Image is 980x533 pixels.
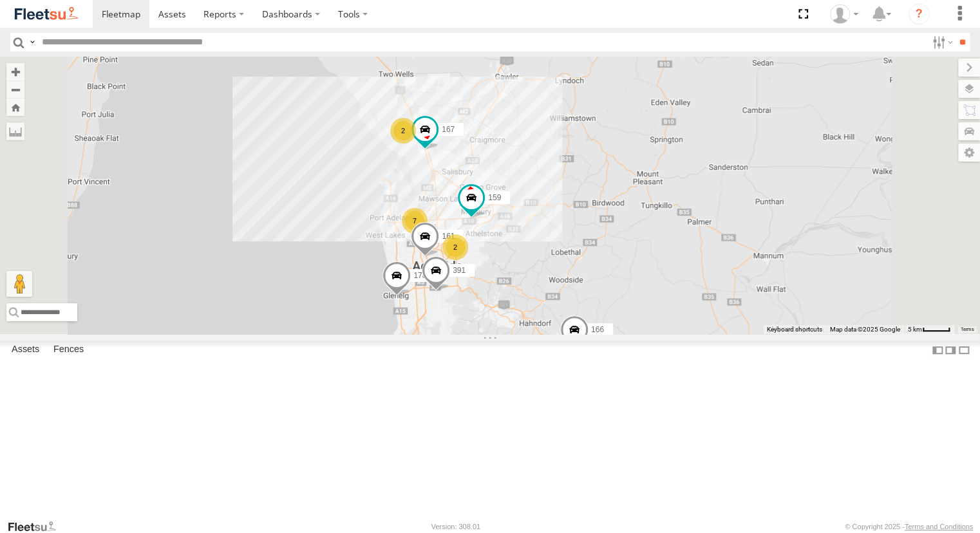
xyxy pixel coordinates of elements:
button: Map Scale: 5 km per 40 pixels [904,325,954,334]
button: Drag Pegman onto the map to open Street View [6,271,32,297]
label: Search Query [27,33,37,51]
div: Version: 308.01 [431,523,480,530]
span: 167 [442,124,455,133]
span: Map data ©2025 Google [830,326,900,333]
div: 2 [442,234,468,260]
label: Search Filter Options [927,33,955,51]
div: 7 [402,208,428,234]
label: Measure [6,122,24,140]
span: 178 [413,271,426,280]
span: 5 km [908,326,922,333]
a: Terms and Conditions [905,523,973,530]
div: 2 [390,118,416,144]
div: © Copyright 2025 - [845,523,973,530]
span: 159 [488,192,501,201]
span: 161 [442,231,455,240]
div: Kellie Roberts [825,5,863,24]
label: Fences [47,341,90,359]
a: Visit our Website [7,520,66,533]
label: Dock Summary Table to the Left [931,341,944,359]
button: Zoom Home [6,98,24,116]
label: Map Settings [958,144,980,162]
a: Terms (opens in new tab) [961,326,974,332]
button: Zoom in [6,63,24,80]
label: Hide Summary Table [957,341,970,359]
span: 166 [591,324,604,333]
i: ? [909,4,929,24]
span: 391 [453,265,466,274]
label: Assets [5,341,46,359]
label: Dock Summary Table to the Right [944,341,957,359]
button: Keyboard shortcuts [767,325,822,334]
button: Zoom out [6,80,24,98]
img: fleetsu-logo-horizontal.svg [13,5,80,23]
